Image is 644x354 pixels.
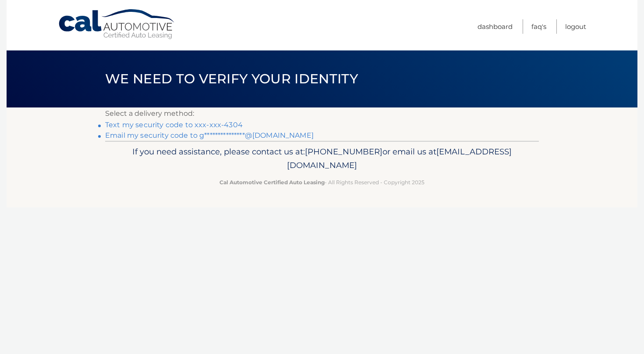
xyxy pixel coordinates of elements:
p: Select a delivery method: [105,107,539,120]
p: If you need assistance, please contact us at: or email us at [111,145,533,173]
a: Dashboard [478,19,513,34]
a: Logout [565,19,586,34]
span: We need to verify your identity [105,71,358,87]
strong: Cal Automotive Certified Auto Leasing [219,179,325,186]
span: [PHONE_NUMBER] [305,147,382,157]
a: Cal Automotive [58,9,176,40]
a: FAQ's [531,19,546,34]
p: - All Rights Reserved - Copyright 2025 [111,178,533,187]
a: Text my security code to xxx-xxx-4304 [105,121,243,129]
